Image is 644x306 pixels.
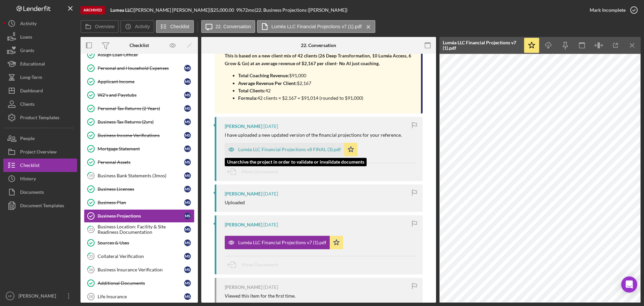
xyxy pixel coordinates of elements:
div: Archived [80,6,105,14]
button: Document Templates [3,199,77,212]
a: Documents [3,185,77,199]
a: Business ProjectionsMS [84,209,195,223]
span: Move Documents [241,262,278,267]
a: 25Collateral VerificationMS [84,250,195,263]
div: 72 mo [243,7,255,13]
button: History [3,172,77,185]
div: M S [184,213,191,219]
button: HF[PERSON_NAME] [3,289,77,303]
a: Grants [3,44,77,57]
div: M S [184,132,191,139]
button: Project Overview [3,145,77,159]
div: Business Insurance Verification [98,267,184,272]
tspan: 25 [89,254,93,258]
div: I have uploaded a new updated version of the financial projections for your reference. [225,132,402,138]
div: Luméa LLC Financial Projections v7 (1).pdf [443,40,520,51]
div: M S [184,199,191,206]
b: Lumea LLC [110,7,132,13]
button: Activity [3,17,77,30]
tspan: 23 [89,227,93,231]
label: Checklist [170,24,190,29]
button: Move Documents [225,163,285,180]
div: Product Templates [20,111,59,126]
button: Mark Incomplete [583,3,641,17]
div: Educational [20,57,45,72]
div: Business Plan [98,200,184,205]
div: M S [184,92,191,98]
time: 2025-05-06 15:22 [263,222,278,227]
button: Luméa LLC Financial Projections v7 (1).pdf [257,20,375,33]
p: $2,167 [238,80,414,87]
p: $91,000 [238,72,414,79]
div: Open Intercom Messenger [621,276,637,293]
div: M S [184,226,191,233]
div: M S [184,293,191,300]
button: Long-Term [3,71,77,84]
div: [PERSON_NAME] [225,191,262,196]
div: [PERSON_NAME] [225,222,262,227]
div: Life Insurance [98,294,184,299]
button: Luméa LLC Financial Projections v8 FINAL (3).pdf [225,143,358,156]
button: People [3,132,77,145]
a: Sources & UsesMS [84,236,195,250]
div: M S [184,119,191,125]
button: Loans [3,30,77,44]
label: Luméa LLC Financial Projections v7 (1).pdf [271,24,361,29]
a: Personal and Household ExpensesMS [84,61,195,75]
tspan: 26 [89,267,93,272]
div: Activity [20,17,37,32]
div: Dashboard [20,84,43,99]
button: Move Documents [225,256,285,273]
div: 9 % [236,7,243,13]
div: People [20,132,35,147]
div: M S [184,266,191,273]
div: M S [184,186,191,192]
a: Assign Loan Officer [84,48,195,61]
div: [PERSON_NAME] [PERSON_NAME] | [134,7,211,13]
a: Personal Tax Returns (2 Years)MS [84,102,195,115]
a: Mortgage StatementMS [84,142,195,156]
div: Business Location: Facility & Site Readiness Documentation [98,224,184,235]
div: Additional Documents [98,280,184,286]
button: Educational [3,57,77,71]
div: Business Bank Statements (3mos) [98,173,184,178]
strong: Total Coaching Revenue: [238,73,289,78]
div: Business Income Verifications [98,133,184,138]
time: 2025-05-16 21:15 [263,124,278,129]
div: 22. Conversation [301,43,336,48]
a: Clients [3,97,77,111]
a: Business Income VerificationsMS [84,129,195,142]
strong: Formula: [238,95,257,101]
div: Luméa LLC Financial Projections v7 (1).pdf [238,240,326,245]
tspan: 19 [89,173,93,178]
a: Business LicensesMS [84,182,195,196]
div: Applicant Income [98,79,184,84]
p: 42 clients × $2,167 = $91,014 (rounded to $91,000) [238,94,414,102]
div: Documents [20,185,44,201]
button: Overview [80,20,119,33]
div: Mortgage Statement [98,146,184,151]
button: Dashboard [3,84,77,97]
p: 42 [238,87,414,94]
div: Uploaded [225,200,245,205]
button: Activity [120,20,154,33]
div: Mark Incomplete [590,3,626,17]
div: M S [184,159,191,166]
div: History [20,172,36,187]
div: Loans [20,30,32,45]
text: HF [8,294,12,298]
div: Project Overview [20,145,57,160]
a: W2's and PaystubsMS [84,88,195,102]
div: Business Projections [98,213,184,219]
a: 26Business Insurance VerificationMS [84,263,195,276]
label: Activity [135,24,150,29]
div: Personal Assets [98,160,184,165]
span: Move Documents [241,169,278,174]
div: Long-Term [20,71,42,86]
button: Checklist [156,20,194,33]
